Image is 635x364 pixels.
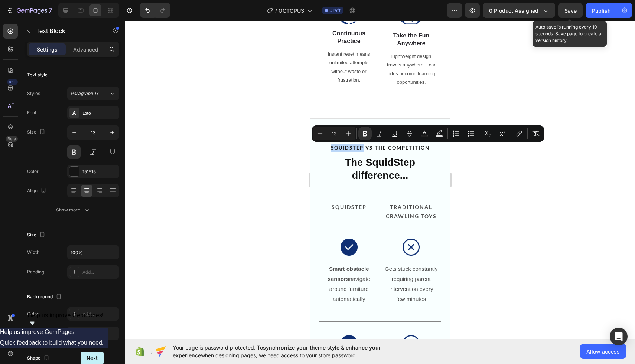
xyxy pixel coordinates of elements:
div: Styles [27,90,40,97]
div: Color [27,168,39,175]
p: Settings [37,46,58,53]
div: Width [27,249,39,256]
span: OCTOPUS [279,7,304,14]
span: Your page is password protected. To when designing pages, we need access to your store password. [173,344,410,359]
div: Font [27,109,36,116]
div: Text style [27,72,48,78]
iframe: Design area [310,21,450,339]
div: Align [27,186,48,196]
img: gempages_586269699143107267-ce55c0d7-7b32-4d0b-a6b4-da26d19520c7.png [92,314,109,331]
button: Save [558,3,583,18]
div: Add... [82,269,117,276]
div: Beta [6,136,18,142]
img: gempages_586269699143107267-2c699e32-d369-4f37-bdc0-59955cd30bb7.png [30,314,47,331]
span: Paragraph 1* [71,90,99,97]
button: Paragraph 1* [67,87,119,100]
button: Allow access [580,344,626,359]
span: / [275,7,277,14]
div: Color [27,311,39,317]
span: 0 product assigned [489,7,538,14]
div: Background [27,292,63,302]
div: Add... [82,311,117,318]
div: Editor contextual toolbar [312,125,544,142]
button: Show survey - Help us improve GemPages! [28,312,104,328]
span: Allow access [586,348,620,355]
div: Lato [82,110,117,117]
p: Text Block [36,26,99,35]
div: Size [27,230,47,240]
div: Show more [56,206,91,214]
div: Publish [592,7,610,14]
button: 0 product assigned [483,3,555,18]
div: Undo/Redo [140,3,170,18]
p: 7 [49,6,52,15]
div: 151515 [82,168,117,175]
button: Publish [586,3,617,18]
div: Open Intercom Messenger [610,328,628,345]
input: Auto [68,246,119,259]
div: 450 [7,79,18,85]
p: Advanced [73,46,98,53]
span: Help us improve GemPages! [28,312,104,318]
span: Draft [329,7,341,14]
button: 7 [3,3,55,18]
span: Save [564,7,577,14]
div: Size [27,127,47,137]
span: synchronize your theme style & enhance your experience [173,344,381,358]
button: Show more [27,203,119,217]
div: Padding [27,269,44,275]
